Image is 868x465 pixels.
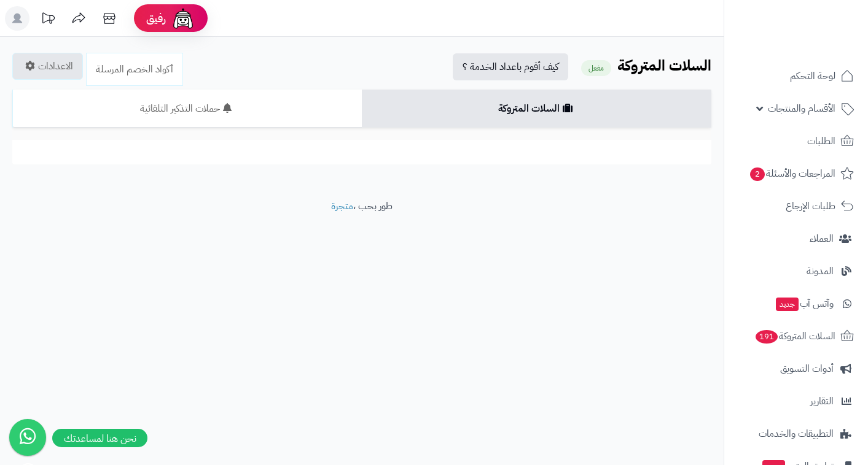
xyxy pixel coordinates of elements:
[754,328,835,345] span: السلات المتروكة
[581,60,611,76] small: مفعل
[756,330,778,344] span: 191
[362,90,711,128] a: السلات المتروكة
[776,298,799,311] span: جديد
[732,159,861,188] a: المراجعات والأسئلة2
[732,354,861,383] a: أدوات التسويق
[775,295,834,312] span: وآتس آب
[732,419,861,448] a: التطبيقات والخدمات
[453,53,568,80] a: كيف أقوم باعداد الخدمة ؟
[732,321,861,351] a: السلات المتروكة191
[732,191,861,221] a: طلبات الإرجاع
[732,256,861,286] a: المدونة
[732,126,861,156] a: الطلبات
[732,289,861,318] a: وآتس آبجديد
[768,100,835,117] span: الأقسام والمنتجات
[12,90,362,128] a: حملات التذكير التلقائية
[750,167,765,181] span: 2
[810,230,834,247] span: العملاء
[331,199,353,213] a: متجرة
[807,263,834,280] span: المدونة
[33,6,63,34] a: تحديثات المنصة
[759,425,834,442] span: التطبيقات والخدمات
[732,224,861,253] a: العملاء
[786,198,835,215] span: طلبات الإرجاع
[146,11,166,26] span: رفيق
[732,61,861,91] a: لوحة التحكم
[617,55,711,77] b: السلات المتروكة
[810,393,834,410] span: التقارير
[790,67,835,85] span: لوحة التحكم
[171,6,195,31] img: ai-face.png
[749,165,835,182] span: المراجعات والأسئلة
[807,133,835,150] span: الطلبات
[86,53,183,86] a: أكواد الخصم المرسلة
[732,386,861,416] a: التقارير
[12,53,83,80] a: الاعدادات
[780,360,834,377] span: أدوات التسويق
